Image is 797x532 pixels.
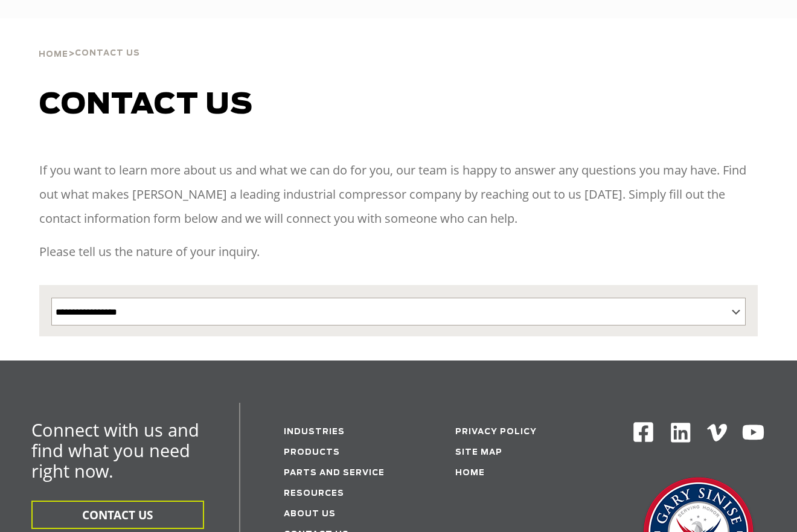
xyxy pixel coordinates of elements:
img: Facebook [632,421,655,443]
span: Home [39,51,68,59]
img: Vimeo [707,424,728,441]
a: Resources [284,490,344,498]
a: Industries [284,428,345,436]
p: If you want to learn more about us and what we can do for you, our team is happy to answer any qu... [39,158,758,231]
span: Connect with us and find what you need right now. [31,418,199,482]
a: Site Map [455,449,502,457]
a: Products [284,449,340,457]
a: Home [39,48,68,59]
span: Contact Us [75,50,140,57]
img: Linkedin [669,421,693,444]
a: About Us [284,510,336,518]
img: Youtube [741,421,765,444]
a: Privacy Policy [455,428,537,436]
p: Please tell us the nature of your inquiry. [39,240,758,264]
a: Parts and service [284,469,385,477]
a: Home [455,469,485,477]
div: > [39,18,140,64]
button: CONTACT US [31,501,204,529]
span: Contact us [39,91,253,120]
